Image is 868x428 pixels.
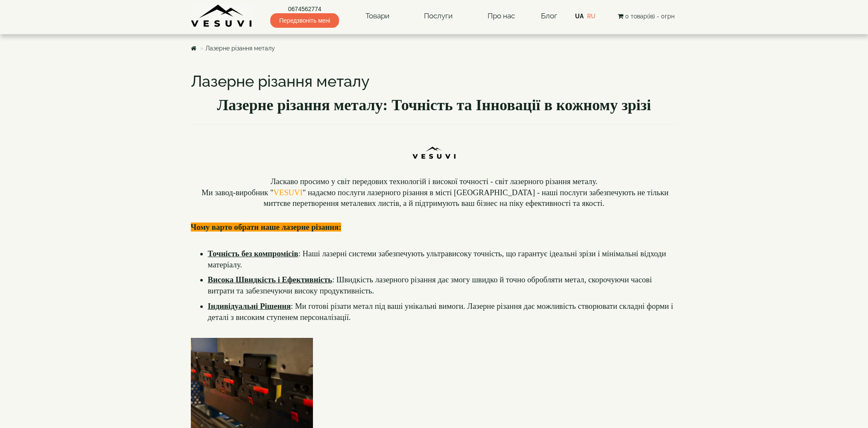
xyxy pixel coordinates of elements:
[273,188,302,197] a: VESUVI
[205,45,275,52] a: Лазерне різання металу
[415,6,461,26] a: Послуги
[208,249,668,269] span: : Наші лазерні системи забезпечують ультрависоку точність, що гарантує ідеальні зрізи і мінімальн...
[191,4,253,28] img: Завод VESUVI
[208,249,298,258] u: Точність без компромісів
[191,73,678,90] h1: Лазерне різання металу
[208,275,654,295] span: : Швидкість лазерного різання дає змогу швидко й точно обробляти метал, скорочуючи часові витрати...
[625,13,675,20] span: 0 товар(ів) - 0грн
[217,97,651,114] b: Лазерне різання металу: Точність та Інновації в кожному зрізі
[208,275,332,284] u: Висока Швидкість і Ефективність
[199,188,670,208] span: Ми завод-виробник " " надаємо послуги лазерного різання в місті [GEOGRAPHIC_DATA] - наші послуги ...
[587,13,596,20] a: RU
[270,5,339,13] a: 0674562774
[575,13,584,20] a: UA
[271,177,598,186] span: Ласкаво просимо у світ передових технологій і високої точності - світ лазерного різання металу.
[270,13,339,28] span: Передзвоніть мені
[479,6,523,26] a: Про нас
[357,6,398,26] a: Товари
[191,223,342,232] span: Чому варто обрати наше лазерне різання:
[410,129,458,164] img: Ttn5pm9uIKLcKgZrI-DPJtyXM-1-CpJTlstn2ZXthDzrWzHqWzIXq4ZS7qPkPFVaBoA4GitRGAHsRZshv0hWB0BnCPS-8PrHC...
[208,302,291,311] u: Індивідуальні Рішення
[208,302,675,322] span: : Ми готові різати метал під ваші унікальні вимоги. Лазерне різання дає можливість створювати скл...
[615,12,677,21] button: 0 товар(ів) - 0грн
[541,12,557,20] a: Блог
